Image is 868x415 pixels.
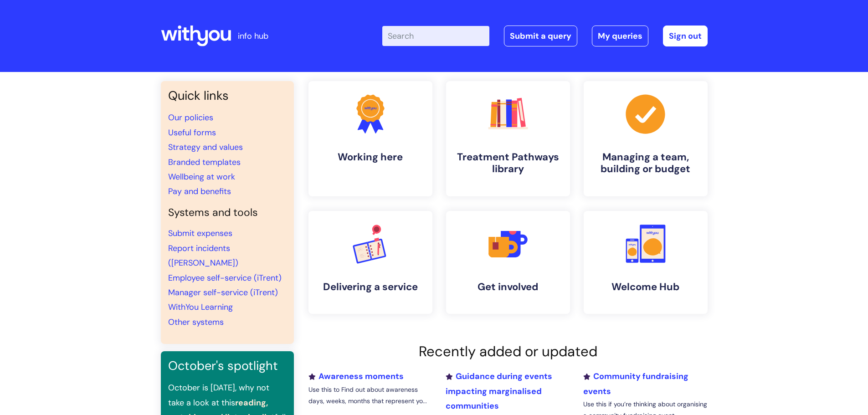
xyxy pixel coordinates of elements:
[168,171,235,182] a: Wellbeing at work
[168,287,278,298] a: Manager self-service (iTrent)
[168,317,224,328] a: Other systems
[168,127,216,138] a: Useful forms
[446,211,570,314] a: Get involved
[382,26,708,46] div: | -
[168,359,287,373] h3: October's spotlight
[168,243,238,268] a: Report incidents ([PERSON_NAME])
[308,384,432,407] p: Use this to Find out about awareness days, weeks, months that represent yo...
[238,29,268,43] p: info hub
[168,142,243,153] a: Strategy and values
[446,371,552,411] a: Guidance during events impacting marginalised communities
[308,211,432,314] a: Delivering a service
[168,228,232,239] a: Submit expenses
[316,151,425,163] h4: Working here
[591,281,700,293] h4: Welcome Hub
[584,81,708,196] a: Managing a team, building or budget
[168,88,287,103] h3: Quick links
[308,371,404,382] a: Awareness moments
[591,151,700,175] h4: Managing a team, building or budget
[453,281,563,293] h4: Get involved
[168,272,282,283] a: Employee self-service (iTrent)
[584,211,708,314] a: Welcome Hub
[453,151,563,175] h4: Treatment Pathways library
[168,186,231,197] a: Pay and benefits
[504,26,577,46] a: Submit a query
[583,371,688,396] a: Community fundraising events
[168,206,287,219] h4: Systems and tools
[168,157,241,168] a: Branded templates
[663,26,708,46] a: Sign out
[382,26,489,46] input: Search
[592,26,648,46] a: My queries
[446,81,570,196] a: Treatment Pathways library
[308,343,708,360] h2: Recently added or updated
[316,281,425,293] h4: Delivering a service
[168,302,233,313] a: WithYou Learning
[168,112,213,123] a: Our policies
[308,81,432,196] a: Working here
